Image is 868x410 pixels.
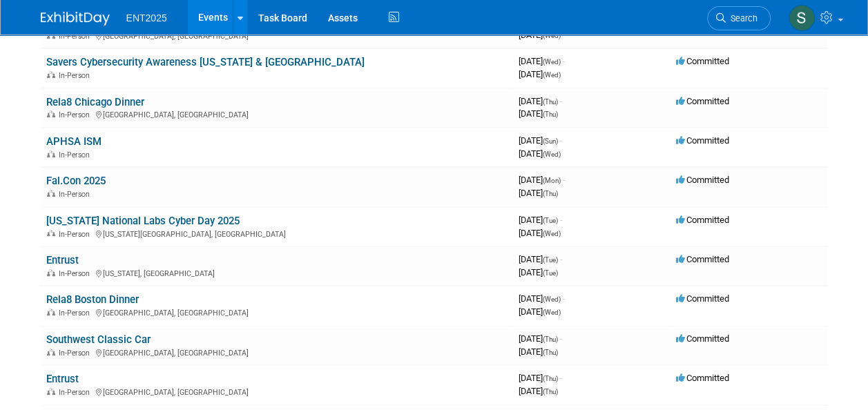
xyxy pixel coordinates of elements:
[676,96,729,106] span: Committed
[46,108,508,119] div: [GEOGRAPHIC_DATA], [GEOGRAPHIC_DATA]
[563,175,565,185] span: -
[676,215,729,225] span: Committed
[519,228,561,238] span: [DATE]
[59,349,94,358] span: In-Person
[46,386,508,397] div: [GEOGRAPHIC_DATA], [GEOGRAPHIC_DATA]
[59,110,94,119] span: In-Person
[543,375,558,382] span: (Thu)
[560,215,562,225] span: -
[543,230,561,237] span: (Wed)
[47,110,55,117] img: In-Person Event
[46,215,240,227] a: [US_STATE] National Labs Cyber Day 2025
[543,309,561,316] span: (Wed)
[543,388,558,396] span: (Thu)
[59,388,94,397] span: In-Person
[47,269,55,276] img: In-Person Event
[789,5,815,31] img: Stephanie Silva
[519,373,562,383] span: [DATE]
[519,69,561,79] span: [DATE]
[519,215,562,225] span: [DATE]
[543,58,561,66] span: (Wed)
[560,135,562,146] span: -
[676,135,729,146] span: Committed
[543,349,558,356] span: (Thu)
[676,56,729,66] span: Committed
[560,373,562,383] span: -
[543,295,561,303] span: (Wed)
[543,71,561,79] span: (Wed)
[46,267,508,278] div: [US_STATE], [GEOGRAPHIC_DATA]
[543,137,558,145] span: (Sun)
[519,135,562,146] span: [DATE]
[126,12,167,23] span: ENT2025
[519,267,558,277] span: [DATE]
[46,175,106,187] a: Fal.Con 2025
[676,254,729,264] span: Committed
[519,175,565,185] span: [DATE]
[46,333,151,346] a: Southwest Classic Car
[543,98,558,106] span: (Thu)
[47,150,55,157] img: In-Person Event
[59,309,94,318] span: In-Person
[59,32,94,41] span: In-Person
[543,269,558,277] span: (Tue)
[519,306,561,317] span: [DATE]
[563,293,565,304] span: -
[519,333,562,344] span: [DATE]
[47,230,55,237] img: In-Person Event
[46,373,79,385] a: Entrust
[519,254,562,264] span: [DATE]
[59,71,94,80] span: In-Person
[676,175,729,185] span: Committed
[543,190,558,197] span: (Thu)
[726,13,758,23] span: Search
[560,333,562,344] span: -
[519,346,558,357] span: [DATE]
[560,254,562,264] span: -
[47,71,55,78] img: In-Person Event
[519,108,558,119] span: [DATE]
[707,6,771,30] a: Search
[543,256,558,264] span: (Tue)
[47,309,55,315] img: In-Person Event
[543,217,558,224] span: (Tue)
[59,190,94,199] span: In-Person
[46,56,365,68] a: Savers Cybersecurity Awareness [US_STATE] & [GEOGRAPHIC_DATA]
[519,56,565,66] span: [DATE]
[46,96,144,108] a: Rela8 Chicago Dinner
[46,135,102,148] a: APHSA ISM
[563,56,565,66] span: -
[519,188,558,198] span: [DATE]
[543,335,558,343] span: (Thu)
[560,96,562,106] span: -
[543,110,558,118] span: (Thu)
[59,150,94,159] span: In-Person
[676,373,729,383] span: Committed
[47,190,55,197] img: In-Person Event
[46,228,508,239] div: [US_STATE][GEOGRAPHIC_DATA], [GEOGRAPHIC_DATA]
[519,148,561,159] span: [DATE]
[676,333,729,344] span: Committed
[543,32,561,39] span: (Wed)
[519,96,562,106] span: [DATE]
[59,230,94,239] span: In-Person
[519,30,561,40] span: [DATE]
[41,12,110,26] img: ExhibitDay
[47,388,55,395] img: In-Person Event
[519,386,558,396] span: [DATE]
[46,346,508,358] div: [GEOGRAPHIC_DATA], [GEOGRAPHIC_DATA]
[47,349,55,355] img: In-Person Event
[519,293,565,304] span: [DATE]
[676,293,729,304] span: Committed
[46,293,139,306] a: Rela8 Boston Dinner
[543,177,561,184] span: (Mon)
[46,306,508,318] div: [GEOGRAPHIC_DATA], [GEOGRAPHIC_DATA]
[59,269,94,278] span: In-Person
[543,150,561,158] span: (Wed)
[46,254,79,266] a: Entrust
